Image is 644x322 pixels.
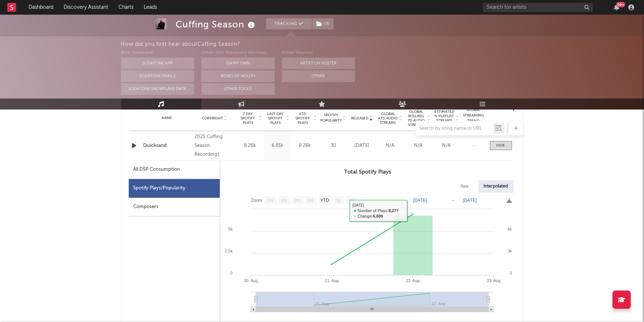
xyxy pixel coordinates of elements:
input: Search by song name or URL [416,126,493,132]
div: [DATE] [350,142,374,149]
div: N/A [434,142,459,149]
button: Tracking [266,18,312,29]
text: 2.5k [225,249,233,253]
button: Artist on Roster [282,58,355,69]
text: 1w [267,198,273,203]
div: Other Sources [282,49,355,58]
text: YTD [320,198,329,203]
div: Raw [455,180,475,193]
div: Global Streaming Trend (Last 60D) [463,107,485,129]
a: Quicksand [143,142,191,149]
text: All [349,198,354,203]
text: Zoom [251,198,262,203]
div: Spotify Plays/Popularity [129,179,220,198]
button: 99+ [614,4,619,10]
text: 21. Aug [325,278,338,283]
span: ATD Spotify Plays [293,112,313,125]
div: N/A [378,142,403,149]
div: 2025 Cuffing Season Recordings [195,133,234,159]
span: Released [351,116,369,121]
text: 0 [509,271,512,275]
h3: Total Spotify Plays [220,168,516,177]
button: Other [282,70,355,82]
span: Last Day Spotify Plays [266,112,285,125]
div: Other A&R Discovery Methods [202,49,275,58]
div: 99 + [616,2,625,7]
text: → [451,198,455,203]
span: Global Rolling 7D Audio Streams [406,110,426,127]
span: Estimated % Playlist Streams Last Day [434,110,455,127]
input: Search for artists [483,3,593,12]
div: With Sodatone [121,49,194,58]
text: [DATE] [463,198,477,203]
text: 6k [508,227,512,231]
div: 8.28k [293,142,317,149]
text: 6m [308,198,314,203]
div: All DSP Consumption [133,165,180,174]
text: 3k [508,249,512,253]
div: All DSP Consumption [129,160,220,179]
text: 23. Aug [487,278,500,283]
span: Global ATD Audio Streams [378,112,398,125]
button: Sodatone Snowflake Data [121,83,194,95]
div: 6.81k [266,142,290,149]
text: [DATE] [413,198,427,203]
button: On My Own [202,58,275,69]
div: Name [143,115,191,121]
button: Sodatone Emails [121,70,194,82]
button: Word Of Mouth [202,70,275,82]
text: 0 [230,271,232,275]
text: 22. Aug [406,278,419,283]
button: (3) [312,18,334,29]
span: Copyright [202,116,223,121]
div: 30 [321,142,346,149]
span: 7 Day Spotify Plays [238,112,258,125]
button: Other Tools [202,83,275,95]
div: Cuffing Season [176,18,257,30]
span: ( 3 ) [312,18,334,29]
text: 1y [336,198,340,203]
div: N/A [406,142,431,149]
button: Sodatone App [121,58,194,69]
span: Spotify Popularity [320,112,342,123]
text: 3m [294,198,300,203]
text: 5k [228,227,233,231]
div: Interpolated [478,180,514,193]
text: 20. Aug [244,278,257,283]
text: 1m [280,198,287,203]
div: Composers [129,198,220,216]
div: 8.28k [238,142,262,149]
